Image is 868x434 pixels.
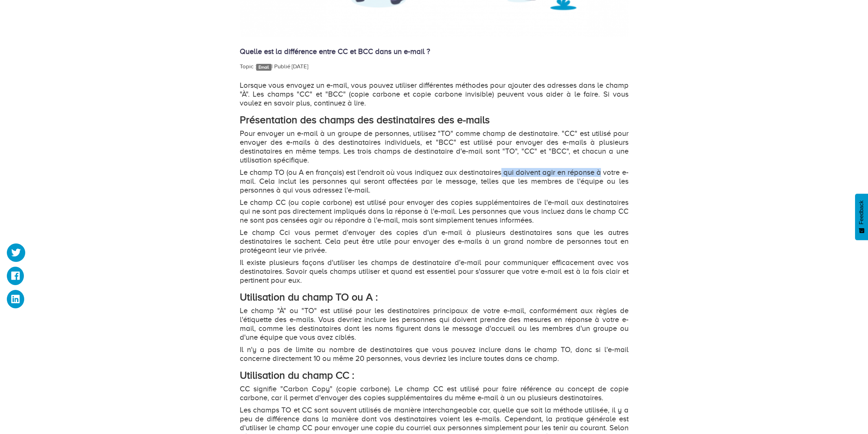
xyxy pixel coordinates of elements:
[240,198,629,225] p: Le champ CC (ou copie carbone) est utilisé pour envoyer des copies supplémentaires de l'e-mail au...
[240,47,629,56] h4: Quelle est la différence entre CC et BCC dans un e-mail ?
[240,384,629,402] p: CC signifie "Carbon Copy" (copie carbone). Le champ CC est utilisé pour faire référence au concep...
[256,64,271,71] a: Email
[240,63,273,70] span: Topic : |
[834,400,860,426] iframe: Drift Widget Chat Controller
[858,200,865,224] span: Feedback
[240,129,629,165] p: Pour envoyer un e-mail à un groupe de personnes, utilisez "TO" comme champ de destinataire. "CC" ...
[240,369,354,381] strong: Utilisation du champ CC :
[274,63,308,70] span: Publié [DATE]
[240,306,629,342] p: Le champ "À" ou "TO" est utilisé pour les destinataires principaux de votre e-mail, conformément ...
[240,258,629,285] p: Il existe plusieurs façons d'utiliser les champs de destinataire d'e-mail pour communiquer effica...
[240,81,629,108] p: Lorsque vous envoyez un e-mail, vous pouvez utiliser différentes méthodes pour ajouter des adress...
[240,114,490,126] strong: Présentation des champs des destinataires des e-mails
[855,194,868,240] button: Feedback - Afficher l’enquête
[240,168,629,195] p: Le champ TO (ou A en français) est l'endroit où vous indiquez aux destinataires qui doivent agir ...
[240,228,629,255] p: Le champ Cci vous permet d'envoyer des copies d'un e-mail à plusieurs destinataires sans que les ...
[727,329,864,404] iframe: Drift Widget Chat Window
[240,345,629,363] p: Il n'y a pas de limite au nombre de destinataires que vous pouvez inclure dans le champ TO, donc ...
[240,291,378,303] strong: Utilisation du champ TO ou A :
